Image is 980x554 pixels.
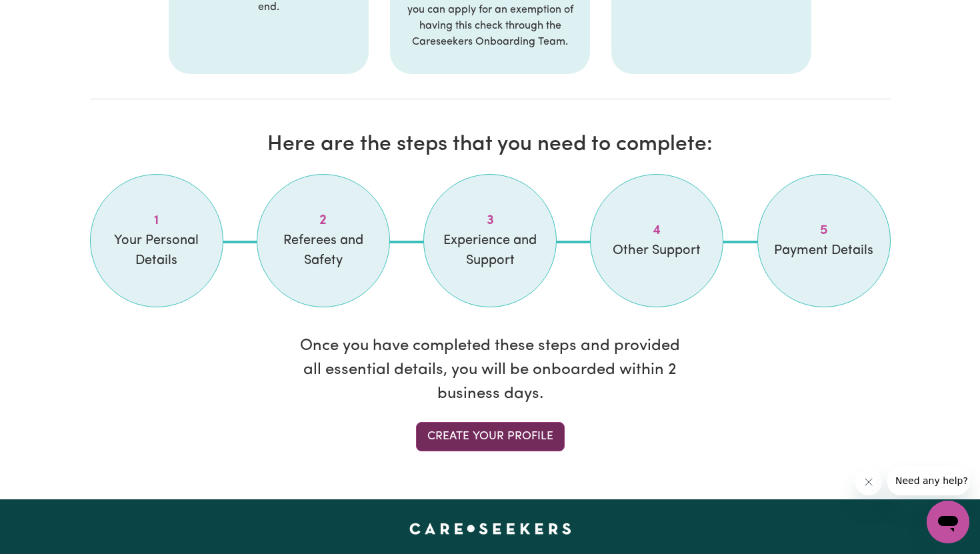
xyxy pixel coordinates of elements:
span: Referees and Safety [273,231,373,271]
span: Step 1 [107,211,207,231]
h2: Here are the steps that you need to complete: [90,132,891,157]
span: Step 5 [774,221,874,241]
span: Experience and Support [440,231,540,271]
span: Your Personal Details [107,231,207,271]
a: Create your profile [416,422,565,451]
iframe: Botón para iniciar la ventana de mensajería [927,501,969,543]
span: Step 3 [440,211,540,231]
iframe: Mensaje de la compañía [887,466,969,495]
span: Step 2 [273,211,373,231]
a: Careseekers home page [409,523,571,534]
span: Other Support [607,241,707,261]
span: Step 4 [607,221,707,241]
p: Once you have completed these steps and provided all essential details, you will be onboarded wit... [294,334,687,406]
iframe: Cerrar mensaje [855,469,882,495]
span: Payment Details [774,241,874,261]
